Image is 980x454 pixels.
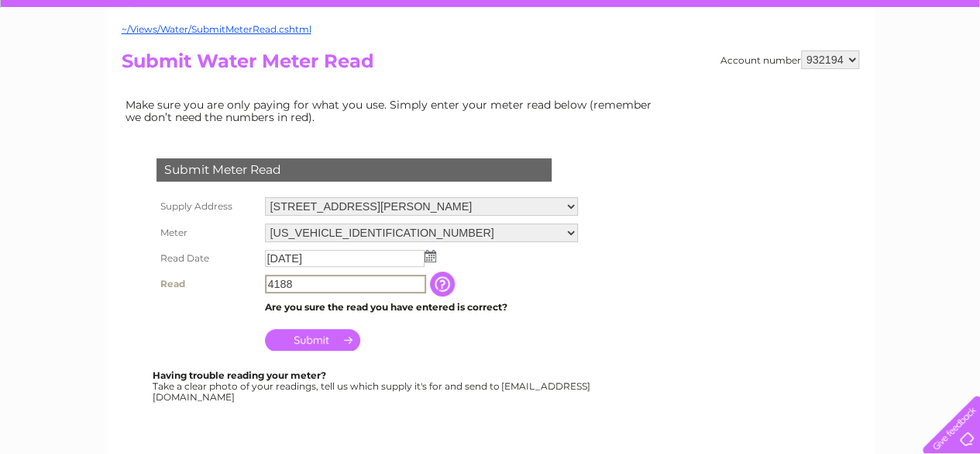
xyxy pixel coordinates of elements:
a: Telecoms [789,66,836,78]
th: Read Date [153,246,261,271]
th: Read [153,271,261,297]
td: Make sure you are only paying for what you use. Simply enter your meter read below (remember we d... [122,95,664,127]
a: ~/Views/Water/SubmitMeterRead.cshtml [122,23,311,35]
h2: Submit Water Meter Read [122,50,859,80]
input: Information [430,272,458,296]
b: Having trouble reading your meter? [153,369,326,381]
a: Contact [877,66,915,78]
input: Submit [265,329,360,351]
div: Account number [720,50,859,69]
td: Are you sure the read you have entered is correct? [261,297,582,317]
div: Take a clear photo of your readings, tell us which supply it's for and send to [EMAIL_ADDRESS][DO... [153,370,593,402]
a: 0333 014 3131 [688,8,795,27]
a: Water [707,66,737,78]
a: Blog [845,66,868,78]
img: ... [425,250,436,262]
th: Meter [153,220,261,246]
th: Supply Address [153,193,261,220]
img: logo.png [34,40,113,88]
a: Log out [929,66,965,78]
div: Submit Meter Read [156,158,552,182]
div: Clear Business is a trading name of Verastar Limited (registered in [GEOGRAPHIC_DATA] No. 3667643... [125,9,857,75]
a: Energy [746,66,780,78]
